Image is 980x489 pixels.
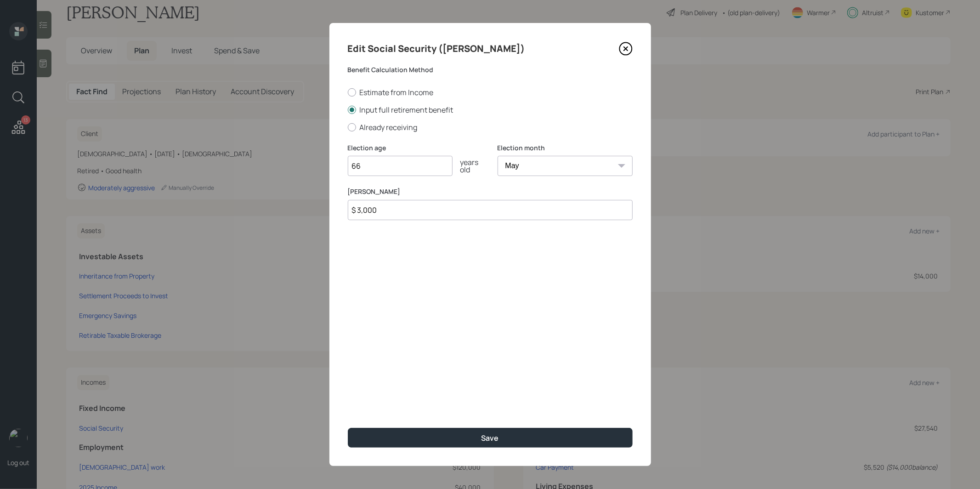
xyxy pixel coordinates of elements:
[482,433,499,443] div: Save
[498,143,633,153] label: Election month
[348,87,633,97] label: Estimate from Income
[348,122,633,132] label: Already receiving
[348,41,525,56] h4: Edit Social Security ([PERSON_NAME])
[348,143,483,153] label: Election age
[348,65,633,74] label: Benefit Calculation Method
[348,105,633,115] label: Input full retirement benefit
[348,428,633,448] button: Save
[348,187,633,196] label: [PERSON_NAME]
[453,159,483,173] div: years old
